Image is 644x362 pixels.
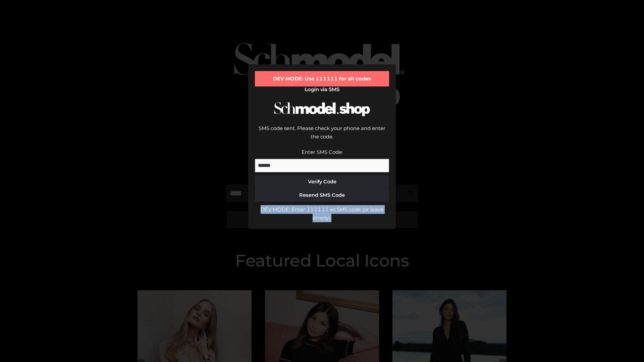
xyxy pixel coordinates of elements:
div: DEV MODE: Use 111111 for all codes [255,71,389,86]
h2: Login via SMS [255,86,389,93]
div: DEV MODE: Enter 111111 as SMS code (or leave empty). [255,205,389,222]
button: Resend SMS Code [255,188,389,202]
div: SMS code sent. Please check your phone and enter the code. [255,124,389,148]
img: Schmodel Logo [272,96,372,122]
label: Enter SMS Code: [302,149,343,155]
button: Verify Code [255,175,389,188]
